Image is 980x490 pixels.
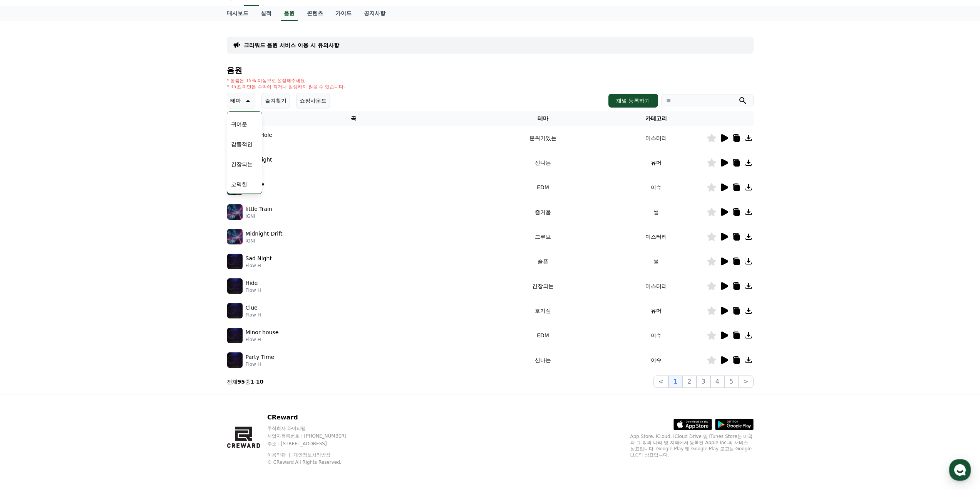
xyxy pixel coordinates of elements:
[329,6,358,21] a: 가이드
[227,66,754,74] h4: 음원
[227,93,255,108] button: 테마
[228,116,250,133] button: 귀여운
[606,323,707,348] td: 이슈
[246,328,279,337] p: Minor house
[480,111,605,126] th: 테마
[227,303,243,318] img: music
[246,263,272,269] p: Flow H
[606,224,707,249] td: 미스터리
[267,441,361,447] p: 주소 : [STREET_ADDRESS]
[255,6,278,21] a: 실적
[228,176,250,193] button: 코믹한
[238,379,245,385] strong: 95
[630,433,754,458] p: App Store, iCloud, iCloud Drive 및 iTunes Store는 미국과 그 밖의 나라 및 지역에서 등록된 Apple Inc.의 서비스 상표입니다. Goo...
[606,298,707,323] td: 유머
[261,93,290,108] button: 즐겨찾기
[358,6,392,21] a: 공지사항
[246,156,272,164] p: Moonlight
[244,41,339,49] a: 크리워드 음원 서비스 이용 시 유의사항
[724,375,738,388] button: 5
[697,375,710,388] button: 3
[24,256,29,262] span: 홈
[267,433,361,439] p: 사업자등록번호 : [PHONE_NUMBER]
[267,413,361,422] p: CReward
[246,353,275,361] p: Party Time
[710,375,724,388] button: 4
[227,278,243,294] img: music
[246,254,272,263] p: Sad Night
[99,244,148,264] a: 설정
[246,337,279,343] p: Flow H
[606,200,707,224] td: 썰
[227,352,243,368] img: music
[227,378,264,386] p: 전체 중 -
[480,249,605,274] td: 슬픈
[246,230,283,238] p: Midnight Drift
[608,94,658,108] button: 채널 등록하기
[221,6,255,21] a: 대시보드
[480,348,605,372] td: 신나는
[480,150,605,175] td: 신나는
[227,111,481,126] th: 곡
[51,244,99,264] a: 대화
[2,244,51,264] a: 홈
[606,126,707,150] td: 미스터리
[480,224,605,249] td: 그루브
[119,256,128,262] span: 설정
[246,279,258,287] p: Hide
[246,213,272,219] p: IGNI
[246,287,261,293] p: Flow H
[281,6,298,21] a: 음원
[738,375,753,388] button: >
[606,249,707,274] td: 썰
[480,298,605,323] td: 호기심
[296,93,330,108] button: 쇼핑사운드
[227,77,345,84] p: * 볼륨은 15% 이상으로 설정해주세요.
[256,379,263,385] strong: 10
[606,175,707,200] td: 이슈
[246,312,261,318] p: Flow H
[480,126,605,150] td: 분위기있는
[293,452,330,458] a: 개인정보처리방침
[227,204,243,220] img: music
[480,200,605,224] td: 즐거움
[70,256,80,263] span: 대화
[230,95,241,106] p: 테마
[228,156,256,173] button: 긴장되는
[653,375,668,388] button: <
[246,304,258,312] p: Clue
[227,84,345,90] p: * 35초 미만은 수익이 적거나 발생하지 않을 수 있습니다.
[227,328,243,343] img: music
[480,274,605,298] td: 긴장되는
[668,375,682,388] button: 1
[480,175,605,200] td: EDM
[228,136,256,153] button: 감동적인
[246,361,275,367] p: Flow H
[301,6,329,21] a: 콘텐츠
[606,150,707,175] td: 유머
[250,379,254,385] strong: 1
[606,348,707,372] td: 이슈
[246,238,283,244] p: IGNI
[606,111,707,126] th: 카테고리
[606,274,707,298] td: 미스터리
[267,425,361,431] p: 주식회사 와이피랩
[227,254,243,269] img: music
[246,205,272,213] p: little Train
[227,229,243,244] img: music
[267,459,361,465] p: © CReward All Rights Reserved.
[267,452,291,458] a: 이용약관
[480,323,605,348] td: EDM
[682,375,696,388] button: 2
